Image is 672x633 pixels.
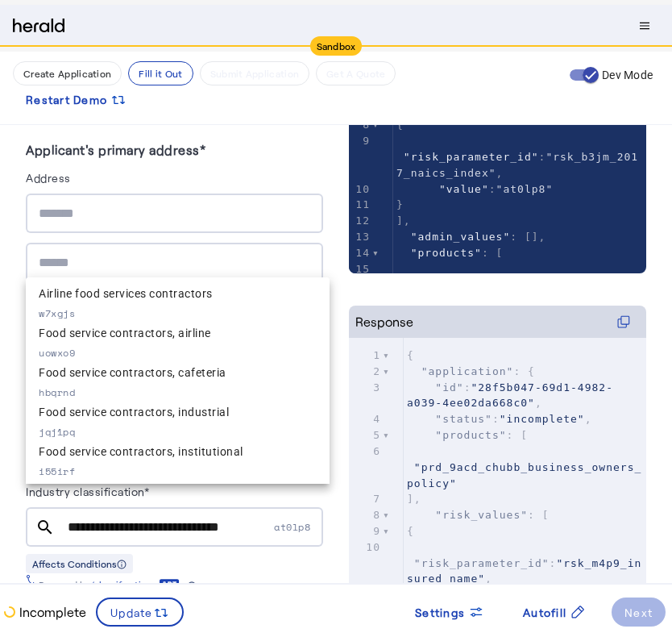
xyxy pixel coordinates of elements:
[39,464,75,478] span: i55irf
[396,198,404,210] span: }
[316,61,396,85] button: Get A Quote
[349,306,646,615] herald-code-block: Response
[349,229,372,245] div: 13
[39,284,288,303] span: Airline food services contractors
[404,151,539,163] span: "risk_parameter_id"
[96,598,184,627] button: Update
[407,509,550,521] span: : [
[39,346,75,360] span: uowxo9
[355,312,413,331] div: Response
[414,557,550,569] span: "risk_parameter_id"
[39,481,288,501] span: Food banks
[90,578,180,591] a: /classifications
[13,61,122,85] button: Create Application
[349,245,372,261] div: 14
[411,247,482,259] span: "products"
[349,427,383,444] div: 5
[349,261,372,277] div: 15
[128,61,193,85] button: Fill it Out
[39,442,288,461] span: Food service contractors, institutional
[407,525,414,537] span: {
[39,425,75,439] span: jqj1pq
[500,413,585,425] span: "incomplete"
[407,365,535,377] span: : {
[349,181,372,198] div: 10
[13,85,139,115] button: Restart Demo
[200,61,309,85] button: Submit Application
[407,541,641,585] span: : ,
[349,364,383,380] div: 2
[349,491,383,507] div: 7
[274,520,323,534] span: at0lp8
[26,518,64,537] mat-icon: search
[407,493,421,505] span: ],
[349,507,383,523] div: 8
[407,349,414,361] span: {
[349,380,383,396] div: 3
[407,461,641,489] span: "prd_9acd_chubb_business_owners_policy"
[435,429,506,441] span: "products"
[16,602,86,622] p: Incomplete
[349,539,383,556] div: 10
[396,135,638,179] span: : ,
[39,402,288,422] span: Food service contractors, industrial
[402,598,497,627] button: Settings
[26,171,71,185] label: Address
[510,598,599,627] button: Autofill
[349,133,372,149] div: 9
[39,385,75,399] span: hbqrnd
[26,485,149,498] label: Industry classification*
[39,306,75,320] span: w7xgjs
[110,604,153,621] span: Update
[13,19,64,34] img: Herald Logo
[349,411,383,427] div: 4
[39,323,288,343] span: Food service contractors, airline
[496,183,554,195] span: "at0lp8"
[599,67,653,83] label: Dev Mode
[421,365,514,377] span: "application"
[310,36,363,56] div: Sandbox
[407,381,613,410] span: "28f5b047-69d1-4982-a039-4ee02da668c0"
[439,183,489,195] span: "value"
[396,247,504,259] span: : [
[349,117,372,133] div: 8
[349,523,383,539] div: 9
[407,381,613,410] span: : ,
[39,363,288,382] span: Food service contractors, cafeteria
[435,381,463,394] span: "id"
[349,197,372,213] div: 11
[26,90,107,110] span: Restart Demo
[396,231,545,243] span: : [],
[435,509,528,521] span: "risk_values"
[523,604,566,621] span: Autofill
[411,231,511,243] span: "admin_values"
[407,413,592,425] span: : ,
[349,213,372,229] div: 12
[396,214,411,227] span: ],
[39,578,197,591] div: Powered by
[407,429,528,441] span: : [
[435,413,492,425] span: "status"
[415,604,465,621] span: Settings
[349,348,383,364] div: 1
[396,151,638,179] span: "rsk_b3jm_2017_naics_index"
[349,444,383,460] div: 6
[26,554,133,573] div: Affects Conditions
[26,142,205,157] label: Applicant's primary address*
[396,183,553,195] span: :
